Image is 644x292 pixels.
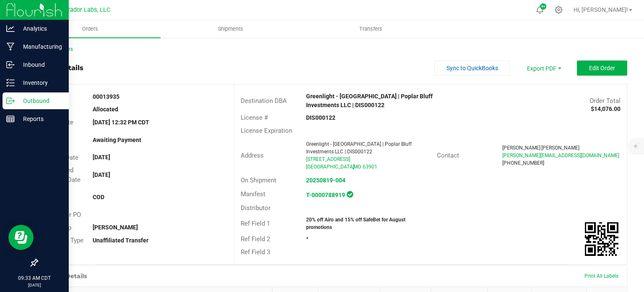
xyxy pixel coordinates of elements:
div: Manage settings [553,6,564,14]
strong: Greenlight - [GEOGRAPHIC_DATA] | Poplar Bluff Investments LLC | DIS000122 [306,93,433,108]
iframe: Resource center [8,225,34,250]
p: Inbound [15,60,65,70]
strong: DIS000122 [306,114,335,121]
strong: [DATE] 12:32 PM CDT [93,119,149,126]
span: Transfers [348,25,394,33]
span: Shipments [207,25,254,33]
strong: COD [93,194,104,200]
p: Outbound [15,96,65,106]
span: Print All Labels [584,273,618,279]
strong: [DATE] [93,154,110,160]
a: Orders [20,20,161,38]
button: Sync to QuickBooks [434,61,510,76]
p: Manufacturing [15,42,65,52]
span: 63901 [363,164,377,170]
span: [PERSON_NAME] [502,145,540,151]
inline-svg: Outbound [6,97,15,105]
inline-svg: Reports [6,115,15,123]
strong: Unaffiliated Transfer [93,237,148,244]
span: Distributor [241,204,270,212]
span: Address [241,152,264,159]
span: Edit Order [589,65,615,71]
strong: [PERSON_NAME] [93,224,138,231]
strong: Awaiting Payment [93,137,141,143]
span: [PERSON_NAME] [541,145,579,151]
a: T-0000788919 [306,192,345,198]
inline-svg: Inbound [6,61,15,69]
strong: $14,076.00 [591,105,621,112]
p: 09:33 AM CDT [4,274,65,282]
span: Curador Labs, LLC [61,6,110,13]
span: Ref Field 1 [241,220,270,227]
span: Ref Field 3 [241,248,270,256]
inline-svg: Inventory [6,79,15,87]
p: Reports [15,114,65,124]
strong: Allocated [93,106,118,113]
span: Orders [71,25,109,33]
span: [GEOGRAPHIC_DATA] [306,164,354,170]
span: Ref Field 2 [241,235,270,243]
inline-svg: Analytics [6,24,15,33]
p: Analytics [15,24,65,34]
span: Manifest [241,190,265,198]
span: 9+ [541,5,545,8]
inline-svg: Manufacturing [6,42,15,51]
a: Transfers [301,20,441,38]
p: Inventory [15,78,65,88]
a: Shipments [161,20,301,38]
p: [DATE] [4,282,65,288]
span: [STREET_ADDRESS] [306,156,350,162]
span: , [353,164,353,170]
qrcode: 00013935 [585,222,618,256]
strong: [DATE] [93,171,110,178]
span: In Sync [347,190,353,199]
span: Order Total [589,97,621,105]
a: 20250819-004 [306,177,345,184]
li: Export PDF [518,61,569,76]
span: Contact [437,152,459,159]
span: Destination DBA [241,97,287,105]
button: Edit Order [577,61,627,76]
span: [PHONE_NUMBER] [502,160,544,166]
span: On Shipment [241,176,276,184]
span: MO [353,164,361,170]
img: Scan me! [585,222,618,256]
span: License # [241,114,268,121]
span: Greenlight - [GEOGRAPHIC_DATA] | Poplar Bluff Investments LLC | DIS000122 [306,141,412,155]
strong: 20% off Airo and 15% off SafeBet for August promotions [306,217,405,230]
span: License Expiration [241,127,292,134]
span: [PERSON_NAME][EMAIL_ADDRESS][DOMAIN_NAME] [502,153,619,158]
strong: 00013935 [93,93,119,100]
span: Hi, [PERSON_NAME]! [574,6,628,13]
span: Sync to QuickBooks [447,65,498,71]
